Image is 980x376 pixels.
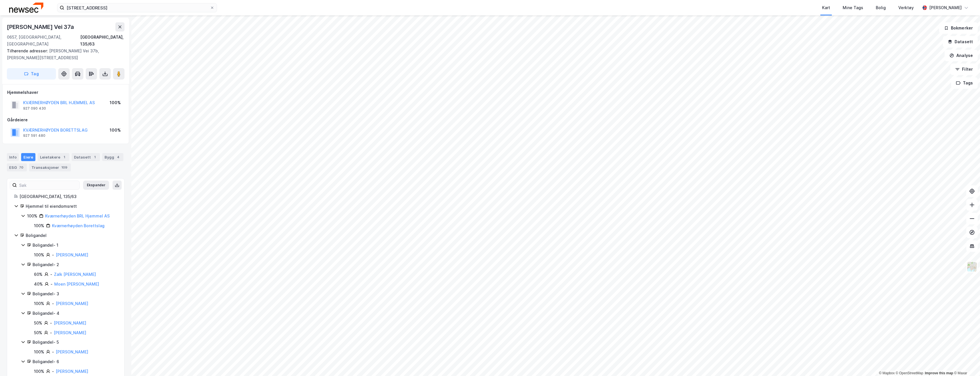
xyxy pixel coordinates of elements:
div: 100% [27,213,37,219]
div: - [52,252,54,258]
div: Boligandel - 1 [33,242,117,249]
div: Transaksjoner [29,163,71,171]
div: - [50,329,52,336]
a: Improve this map [925,371,953,375]
div: ESG [7,163,27,171]
div: Bygg [102,153,123,161]
div: 100% [34,252,44,258]
div: - [50,320,52,326]
div: 1 [61,154,67,160]
div: Boligandel - 2 [33,261,117,268]
div: Datasett [72,153,100,161]
div: Info [7,153,19,161]
div: Boligandel - 4 [33,310,117,317]
a: [PERSON_NAME] [56,369,88,374]
div: 100% [34,300,44,307]
img: newsec-logo.f6e21ccffca1b3a03d2d.png [9,3,43,13]
button: Bokmerker [939,22,978,34]
button: Filter [950,64,978,75]
div: - [52,349,54,355]
a: OpenStreetMap [896,371,923,375]
div: 70 [18,165,25,170]
div: - [50,271,52,278]
button: Tags [951,77,978,89]
div: 4 [115,154,121,160]
button: Analyse [945,50,978,61]
div: 0657, [GEOGRAPHIC_DATA], [GEOGRAPHIC_DATA] [7,34,80,48]
div: 100% [34,222,44,229]
img: Z [967,261,977,272]
a: [PERSON_NAME] [56,349,88,354]
div: 927 591 480 [23,133,45,138]
div: 109 [60,165,69,170]
div: Mine Tags [843,4,863,11]
div: Eiere [21,153,35,161]
div: Verktøy [898,4,914,11]
div: Kontrollprogram for chat [951,349,980,376]
input: Søk [17,181,79,189]
div: - [52,300,54,307]
div: 50% [34,329,42,336]
iframe: Chat Widget [951,349,980,376]
div: 60% [34,271,43,278]
div: 50% [34,320,42,326]
div: Boligandel - 5 [33,339,117,346]
div: 100% [34,349,44,355]
span: Tilhørende adresser: [7,48,49,53]
div: [PERSON_NAME] Vei 37b, [PERSON_NAME][STREET_ADDRESS] [7,48,120,61]
a: Zalk [PERSON_NAME] [54,272,96,277]
div: [GEOGRAPHIC_DATA], 135/63 [80,34,124,48]
div: 100% [34,368,44,375]
div: Boligandel - 3 [33,290,117,297]
div: [PERSON_NAME] Vei 37a [7,22,75,31]
div: 100% [110,127,121,134]
a: Kværnerhøyden Borettslag [52,223,105,228]
div: Gårdeiere [7,116,124,123]
button: Ekspander [83,181,109,190]
div: 100% [110,99,121,106]
div: 40% [34,281,43,288]
div: [GEOGRAPHIC_DATA], 135/63 [19,193,117,200]
div: - [52,368,54,375]
a: [PERSON_NAME] [54,320,86,325]
button: Tag [7,68,56,80]
a: Moen [PERSON_NAME] [54,282,99,286]
div: Bolig [876,4,886,11]
div: Kart [822,4,830,11]
a: [PERSON_NAME] [56,301,88,306]
a: Mapbox [879,371,895,375]
div: Boligandel [26,232,117,239]
button: Datasett [943,36,978,48]
input: Søk på adresse, matrikkel, gårdeiere, leietakere eller personer [64,3,210,12]
a: [PERSON_NAME] [54,330,86,335]
div: - [51,281,53,288]
div: Hjemmel til eiendomsrett [26,203,117,210]
div: Hjemmelshaver [7,89,124,96]
div: 927 090 430 [23,106,46,111]
div: [PERSON_NAME] [929,4,962,11]
a: Kværnerhøyden BRL Hjemmel AS [45,213,110,218]
div: Boligandel - 6 [33,358,117,365]
div: Leietakere [38,153,69,161]
a: [PERSON_NAME] [56,252,88,257]
div: 1 [92,154,98,160]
